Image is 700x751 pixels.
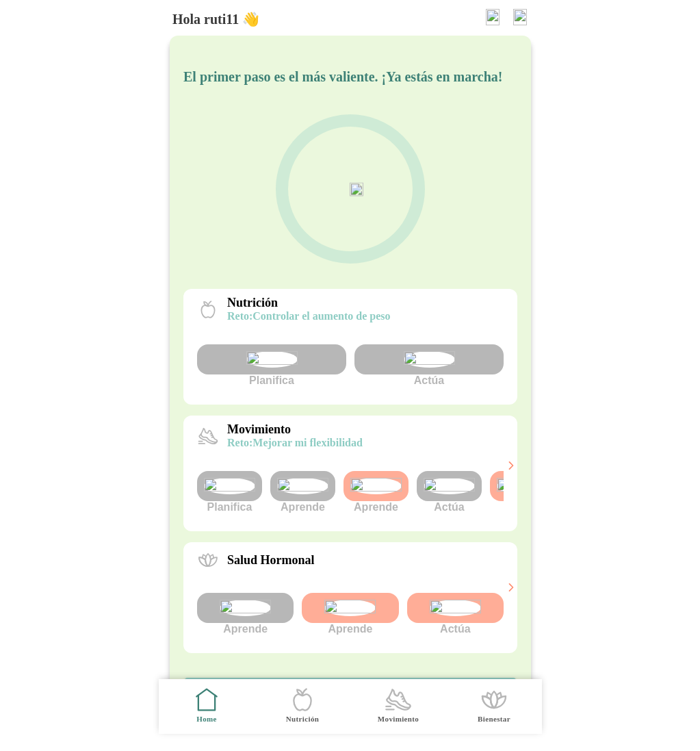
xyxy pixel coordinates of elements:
[227,422,363,437] p: Movimiento
[478,714,510,724] ion-label: Bienestar
[417,471,482,513] div: Actúa
[354,344,504,387] div: Actúa
[227,310,391,322] p: Controlar el aumento de peso
[285,714,318,724] ion-label: Nutrición
[377,714,418,724] ion-label: Movimiento
[227,296,391,310] p: Nutrición
[302,593,398,635] div: Aprende
[406,593,503,635] div: Actúa
[227,437,252,448] span: reto:
[227,310,252,322] span: reto:
[185,678,516,716] ion-button: ¿Cómo estás [DATE]?
[197,593,294,635] div: Aprende
[490,471,555,513] div: Actúa
[172,11,259,27] h5: Hola ruti11 👋
[197,471,262,513] div: Planifica
[197,344,346,387] div: Planifica
[227,437,363,449] p: Mejorar mi flexibilidad
[343,471,409,513] div: Aprende
[270,471,335,513] div: Aprende
[227,553,315,568] p: Salud Hormonal
[196,714,217,724] ion-label: Home
[183,68,517,85] h5: El primer paso es el más valiente. ¡Ya estás en marcha!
